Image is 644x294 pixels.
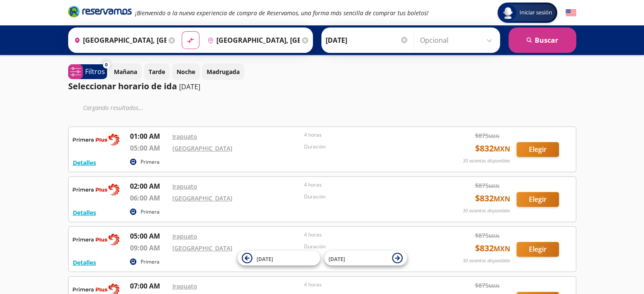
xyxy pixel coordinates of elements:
[73,181,119,198] img: RESERVAMOS
[517,192,559,207] button: Elegir
[304,193,432,201] p: Duración
[494,194,510,203] small: MXN
[130,281,168,291] p: 07:00 AM
[172,282,197,290] a: Irapuato
[257,255,273,262] span: [DATE]
[463,157,510,165] p: 30 asientos disponibles
[172,194,232,202] a: [GEOGRAPHIC_DATA]
[329,255,345,262] span: [DATE]
[141,158,160,166] p: Primera
[475,181,500,190] span: $ 875
[141,258,160,266] p: Primera
[130,243,168,253] p: 09:00 AM
[172,232,197,240] a: Irapuato
[71,30,166,51] input: Buscar Origen
[475,131,500,140] span: $ 875
[475,281,500,290] span: $ 875
[489,283,500,289] small: MXN
[149,67,165,76] p: Tarde
[304,131,432,139] p: 4 horas
[114,67,137,76] p: Mañana
[68,80,177,93] p: Seleccionar horario de ida
[177,67,195,76] p: Noche
[172,144,232,152] a: [GEOGRAPHIC_DATA]
[172,63,200,80] button: Noche
[475,192,510,205] span: $ 832
[179,82,200,92] p: [DATE]
[130,193,168,203] p: 06:00 AM
[130,143,168,153] p: 05:00 AM
[73,208,96,217] button: Detalles
[207,67,240,76] p: Madrugada
[475,231,500,240] span: $ 875
[172,182,197,190] a: Irapuato
[130,231,168,241] p: 05:00 AM
[475,142,510,155] span: $ 832
[73,131,119,148] img: RESERVAMOS
[130,181,168,191] p: 02:00 AM
[68,5,132,20] a: Brand Logo
[141,208,160,216] p: Primera
[83,104,144,112] em: Cargando resultados ...
[204,30,300,51] input: Buscar Destino
[73,231,119,248] img: RESERVAMOS
[326,30,409,51] input: Elegir Fecha
[516,8,556,17] span: Iniciar sesión
[463,257,510,264] p: 30 asientos disponibles
[304,231,432,239] p: 4 horas
[202,63,244,80] button: Madrugada
[489,183,500,189] small: MXN
[172,132,197,140] a: Irapuato
[517,242,559,257] button: Elegir
[304,281,432,289] p: 4 horas
[238,251,320,266] button: [DATE]
[135,9,428,17] em: ¡Bienvenido a la nueva experiencia de compra de Reservamos, una forma más sencilla de comprar tus...
[109,63,142,80] button: Mañana
[489,233,500,239] small: MXN
[73,158,96,167] button: Detalles
[475,242,510,255] span: $ 832
[304,143,432,151] p: Duración
[105,61,108,69] span: 0
[304,243,432,250] p: Duración
[494,244,510,253] small: MXN
[73,258,96,267] button: Detalles
[566,8,576,18] button: English
[489,133,500,139] small: MXN
[172,244,232,252] a: [GEOGRAPHIC_DATA]
[494,144,510,154] small: MXN
[85,66,105,77] p: Filtros
[324,251,407,266] button: [DATE]
[463,207,510,214] p: 30 asientos disponibles
[509,27,576,53] button: Buscar
[304,181,432,189] p: 4 horas
[68,64,107,79] button: 0Filtros
[517,142,559,157] button: Elegir
[144,63,170,80] button: Tarde
[420,30,496,51] input: Opcional
[130,131,168,141] p: 01:00 AM
[68,5,132,18] i: Brand Logo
